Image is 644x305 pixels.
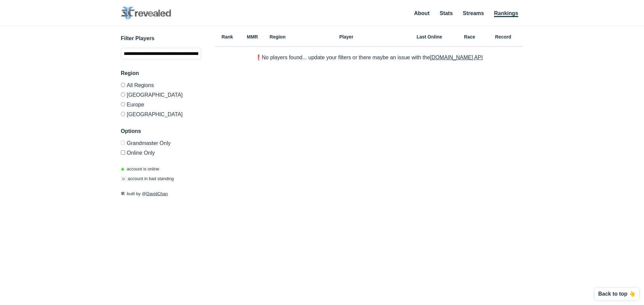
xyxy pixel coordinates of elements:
span: 🛠 [121,191,125,196]
h6: Last Online [402,34,456,39]
a: Rankings [494,10,518,17]
input: Europe [121,102,125,106]
label: Europe [121,99,201,109]
h6: Race [456,34,483,39]
h6: Region [265,34,290,39]
h3: Region [121,69,201,77]
a: Stats [440,10,453,16]
a: [DOMAIN_NAME] API [430,55,483,60]
p: account is online [121,166,159,172]
input: [GEOGRAPHIC_DATA] [121,92,125,97]
input: Grandmaster Only [121,141,125,145]
h6: Rank [215,34,240,39]
label: Only show accounts currently laddering [121,148,201,156]
input: All Regions [121,83,125,87]
input: Online Only [121,150,125,155]
h6: MMR [240,34,265,39]
label: [GEOGRAPHIC_DATA] [121,90,201,99]
a: DavidChan [146,191,168,196]
p: built by @ [121,190,201,197]
h3: Options [121,127,201,135]
span: ◉ [121,166,124,171]
h3: Filter Players [121,34,201,43]
p: account in bad standing [121,175,174,182]
label: [GEOGRAPHIC_DATA] [121,109,201,117]
img: SC2 Revealed [121,7,171,20]
a: Streams [463,10,484,16]
span: ☠️ [121,176,126,181]
label: Only Show accounts currently in Grandmaster [121,141,201,148]
p: ❗️No players found... update your filters or there maybe an issue with the [255,55,483,60]
h6: Player [290,34,402,39]
p: Back to top 👆 [598,291,636,297]
input: [GEOGRAPHIC_DATA] [121,112,125,116]
h6: Record [483,34,523,39]
a: About [414,10,430,16]
label: All Regions [121,83,201,90]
